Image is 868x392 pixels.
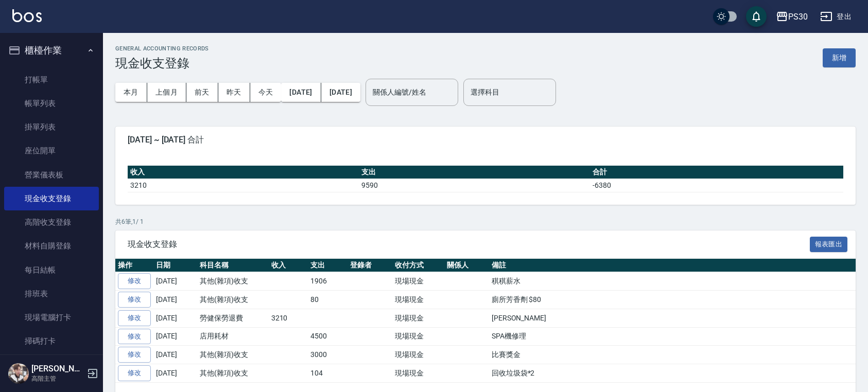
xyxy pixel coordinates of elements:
th: 備註 [489,259,856,272]
td: 其他(雜項)收支 [197,364,269,383]
a: 掃碼打卡 [4,329,99,353]
td: 現場現金 [392,309,444,327]
td: 其他(雜項)收支 [197,272,269,291]
a: 修改 [118,273,151,289]
a: 打帳單 [4,68,99,92]
a: 現場電腦打卡 [4,306,99,329]
img: Logo [12,9,42,22]
td: 3210 [269,309,308,327]
td: 1906 [308,272,348,291]
button: PS30 [772,6,812,27]
button: 今天 [250,83,282,102]
td: [DATE] [153,346,197,364]
a: 高階收支登錄 [4,210,99,234]
a: 材料自購登錄 [4,234,99,258]
td: 80 [308,291,348,309]
h2: GENERAL ACCOUNTING RECORDS [115,45,209,52]
a: 營業儀表板 [4,163,99,187]
button: 前天 [186,83,218,102]
button: 本月 [115,83,147,102]
td: 店用耗材 [197,327,269,346]
td: [DATE] [153,309,197,327]
td: [DATE] [153,364,197,383]
th: 收入 [269,259,308,272]
td: [DATE] [153,272,197,291]
button: 上個月 [147,83,186,102]
td: 9590 [359,179,590,192]
button: 新增 [823,48,856,67]
td: 現場現金 [392,327,444,346]
th: 收入 [128,166,359,179]
td: 4500 [308,327,348,346]
td: 其他(雜項)收支 [197,346,269,364]
td: 現場現金 [392,364,444,383]
button: save [746,6,767,27]
td: -6380 [590,179,843,192]
td: 稘稘薪水 [489,272,856,291]
th: 支出 [308,259,348,272]
td: [DATE] [153,291,197,309]
td: 廁所芳香劑 $80 [489,291,856,309]
th: 科目名稱 [197,259,269,272]
td: 回收垃圾袋*2 [489,364,856,383]
div: PS30 [788,10,808,23]
td: 現場現金 [392,346,444,364]
td: 現場現金 [392,272,444,291]
button: 昨天 [218,83,250,102]
td: SPA機修理 [489,327,856,346]
h5: [PERSON_NAME] [31,364,84,374]
a: 排班表 [4,282,99,306]
a: 新增 [823,52,856,62]
button: [DATE] [281,83,321,102]
td: 其他(雜項)收支 [197,291,269,309]
button: 報表匯出 [810,237,848,253]
a: 修改 [118,310,151,326]
a: 現金收支登錄 [4,187,99,210]
th: 操作 [115,259,153,272]
a: 修改 [118,292,151,308]
button: 櫃檯作業 [4,37,99,64]
h3: 現金收支登錄 [115,56,209,70]
td: [DATE] [153,327,197,346]
a: 報表匯出 [810,239,848,248]
th: 日期 [153,259,197,272]
td: 3210 [128,179,359,192]
td: 3000 [308,346,348,364]
a: 帳單列表 [4,92,99,115]
p: 共 6 筆, 1 / 1 [115,217,856,226]
th: 登錄者 [348,259,392,272]
td: 勞健保勞退費 [197,309,269,327]
td: 104 [308,364,348,383]
button: [DATE] [321,83,360,102]
a: 修改 [118,329,151,345]
td: [PERSON_NAME] [489,309,856,327]
th: 收付方式 [392,259,444,272]
span: 現金收支登錄 [128,239,810,250]
button: 登出 [816,7,856,26]
a: 座位開單 [4,139,99,163]
a: 掛單列表 [4,115,99,139]
th: 支出 [359,166,590,179]
img: Person [8,363,29,384]
th: 關係人 [444,259,489,272]
p: 高階主管 [31,374,84,383]
a: 修改 [118,347,151,363]
th: 合計 [590,166,843,179]
a: 每日結帳 [4,258,99,282]
span: [DATE] ~ [DATE] 合計 [128,135,843,145]
a: 修改 [118,365,151,381]
td: 現場現金 [392,291,444,309]
td: 比賽獎金 [489,346,856,364]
